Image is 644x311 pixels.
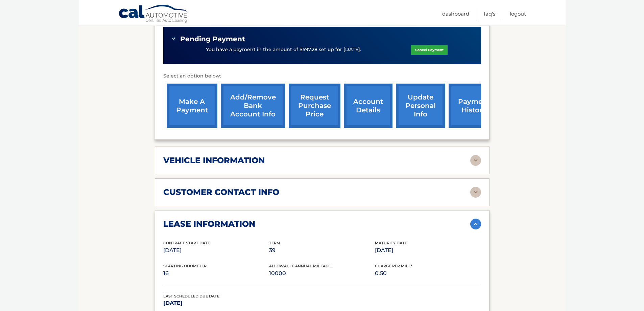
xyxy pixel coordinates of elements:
a: Dashboard [442,8,469,19]
span: Maturity Date [375,241,407,245]
p: You have a payment in the amount of $597.28 set up for [DATE]. [206,46,361,53]
span: Charge Per Mile* [375,264,412,268]
a: account details [344,84,392,128]
span: Last Scheduled Due Date [163,294,219,298]
a: Logout [510,8,526,19]
span: Contract Start Date [163,241,210,245]
h2: customer contact info [163,187,279,197]
a: Add/Remove bank account info [221,84,285,128]
a: FAQ's [484,8,495,19]
img: check-green.svg [171,36,176,41]
span: Term [269,241,280,245]
p: [DATE] [163,298,269,308]
h2: vehicle information [163,155,265,165]
a: update personal info [396,84,445,128]
a: Cancel Payment [411,45,448,55]
a: make a payment [167,84,217,128]
a: Cal Automotive [118,4,189,24]
h2: lease information [163,219,255,229]
p: [DATE] [375,246,481,255]
a: request purchase price [289,84,340,128]
span: Starting Odometer [163,264,207,268]
img: accordion-rest.svg [470,187,481,198]
a: payment history [449,84,499,128]
img: accordion-active.svg [470,219,481,229]
p: 10000 [269,269,375,278]
img: accordion-rest.svg [470,155,481,166]
p: 39 [269,246,375,255]
p: [DATE] [163,246,269,255]
p: Select an option below: [163,72,481,80]
p: 16 [163,269,269,278]
span: Pending Payment [180,35,245,43]
p: 0.50 [375,269,481,278]
span: Allowable Annual Mileage [269,264,331,268]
